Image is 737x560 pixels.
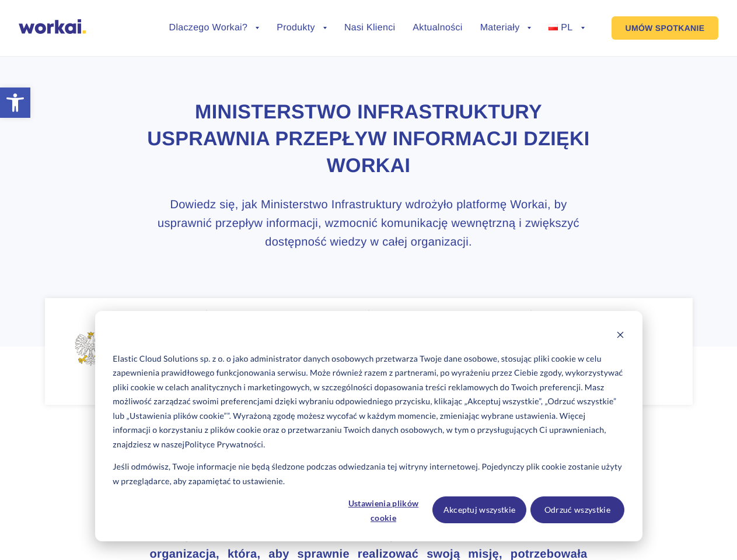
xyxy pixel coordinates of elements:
p: Jeśli odmówisz, Twoje informacje nie będą śledzone podczas odwiedzania tej witryny internetowej. ... [113,460,624,488]
button: Ustawienia plików cookie [338,496,428,523]
a: Materiały [480,23,532,33]
button: Odrzuć wszystkie [530,496,624,523]
button: Dismiss cookie banner [616,329,624,344]
p: Elastic Cloud Solutions sp. z o. o jako administrator danych osobowych przetwarza Twoje dane osob... [113,352,624,452]
button: Akceptuj wszystkie [432,496,526,523]
a: UMÓW SPOTKANIE [612,16,719,40]
h3: Dowiedz się, jak Ministerstwo Infrastruktury wdrożyło platformę Workai, by usprawnić przepływ inf... [142,195,595,251]
a: PL [549,23,584,33]
h1: Ministerstwo Infrastruktury usprawnia przepływ informacji dzięki Workai [142,99,595,180]
a: Polityce Prywatności. [185,437,266,452]
span: PL [561,23,572,33]
a: Aktualności [413,23,462,33]
div: Cookie banner [95,311,642,541]
a: Dlaczego Workai? [169,23,260,33]
a: Nasi Klienci [344,23,395,33]
a: Produkty [277,23,327,33]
